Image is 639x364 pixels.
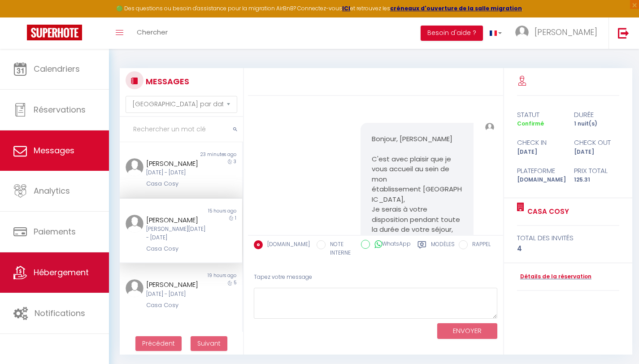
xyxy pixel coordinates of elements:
[568,120,625,128] div: 1 nuit(s)
[27,25,82,40] img: Super Booking
[146,301,206,310] div: Casa Cosy
[135,336,182,351] button: Previous
[326,240,354,257] label: NOTE INTERNE
[126,158,143,176] img: ...
[235,215,236,221] span: 1
[197,339,221,348] span: Suivant
[146,169,206,177] div: [DATE] - [DATE]
[146,290,206,299] div: [DATE] - [DATE]
[7,4,34,30] button: Ouvrir le widget de chat LiveChat
[126,279,143,297] img: ...
[509,17,609,49] a: ... [PERSON_NAME]
[181,151,242,158] div: 23 minutes ago
[568,176,625,184] div: 125.31
[34,226,76,237] span: Paiements
[568,137,625,148] div: check out
[511,165,568,176] div: Plateforme
[517,243,620,254] div: 4
[421,26,483,41] button: Besoin d'aide ?
[146,179,206,188] div: Casa Cosy
[234,158,236,165] span: 3
[468,240,491,250] label: RAPPEL
[372,154,462,205] p: C'est avec plaisir que je vous accueil au sein de mon établissement [GEOGRAPHIC_DATA],
[34,267,89,278] span: Hébergement
[370,240,411,250] label: WhatsApp
[568,109,625,120] div: durée
[342,4,350,12] a: ICI
[142,339,175,348] span: Précédent
[568,148,625,156] div: [DATE]
[35,308,85,319] span: Notifications
[515,26,529,39] img: ...
[524,206,569,217] a: Casa Cosy
[517,273,591,281] a: Détails de la réservation
[120,117,243,142] input: Rechercher un mot clé
[126,215,143,233] img: ...
[254,266,497,288] div: Tapez votre message
[181,272,242,279] div: 19 hours ago
[146,279,206,290] div: [PERSON_NAME]
[485,123,494,132] img: ...
[568,165,625,176] div: Prix total
[181,208,242,215] div: 15 hours ago
[390,4,522,12] a: créneaux d'ouverture de la salle migration
[146,225,206,242] div: [PERSON_NAME][DATE] - [DATE]
[34,145,74,156] span: Messages
[137,27,168,37] span: Chercher
[146,244,206,253] div: Casa Cosy
[130,17,174,49] a: Chercher
[535,26,597,38] span: [PERSON_NAME]
[437,323,497,339] button: ENVOYER
[372,134,462,144] p: Bonjour, [PERSON_NAME]
[517,233,620,243] div: total des invités
[34,185,70,196] span: Analytics
[234,279,236,286] span: 5
[511,176,568,184] div: [DOMAIN_NAME]
[511,148,568,156] div: [DATE]
[618,27,629,39] img: logout
[511,137,568,148] div: check in
[517,120,544,127] span: Confirmé
[146,158,206,169] div: [PERSON_NAME]
[146,215,206,225] div: [PERSON_NAME]
[263,240,310,250] label: [DOMAIN_NAME]
[34,63,80,74] span: Calendriers
[431,240,455,259] label: Modèles
[191,336,227,351] button: Next
[143,71,189,91] h3: MESSAGES
[372,204,462,275] p: Je serais à votre disposition pendant toute la durée de votre séjour, en cas de besoin ou pour un...
[511,109,568,120] div: statut
[34,104,86,115] span: Réservations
